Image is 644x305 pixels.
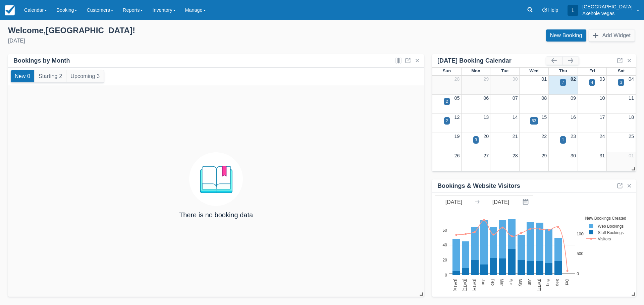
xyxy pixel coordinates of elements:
[11,70,34,82] button: New 0
[571,95,576,101] a: 09
[599,76,605,82] a: 03
[562,79,564,85] div: 7
[5,5,15,15] img: checkfront-main-nav-mini-logo.png
[629,95,634,101] a: 11
[446,118,448,124] div: 2
[599,153,605,158] a: 31
[599,95,605,101] a: 10
[591,79,593,85] div: 4
[520,196,533,208] button: Interact with the calendar and add the check-in date for your trip.
[571,153,576,158] a: 30
[454,76,460,82] a: 28
[546,29,586,42] a: New Booking
[541,95,547,101] a: 08
[446,98,448,104] div: 2
[437,57,546,65] div: [DATE] Booking Calendar
[437,182,520,190] div: Bookings & Website Visitors
[513,115,518,120] a: 14
[532,118,536,124] div: 53
[629,134,634,139] a: 25
[542,8,547,12] i: Help
[482,196,520,208] input: End Date
[179,211,253,219] h4: There is no booking data
[483,153,489,158] a: 27
[618,68,625,73] span: Sat
[13,57,70,65] div: Bookings by Month
[629,76,634,82] a: 04
[501,68,508,73] span: Tue
[582,3,633,10] p: [GEOGRAPHIC_DATA]
[435,196,473,208] input: Start Date
[571,76,576,82] a: 02
[599,134,605,139] a: 24
[483,76,489,82] a: 29
[443,68,451,73] span: Sun
[529,68,538,73] span: Wed
[568,5,578,16] div: L
[585,216,627,220] text: New Bookings Created
[513,134,518,139] a: 21
[483,115,489,120] a: 13
[629,115,634,120] a: 18
[483,134,489,139] a: 20
[454,115,460,120] a: 12
[471,68,480,73] span: Mon
[541,115,547,120] a: 15
[454,134,460,139] a: 19
[589,68,595,73] span: Fri
[541,76,547,82] a: 01
[8,37,317,45] div: [DATE]
[629,153,634,158] a: 01
[454,153,460,158] a: 26
[513,95,518,101] a: 07
[559,68,567,73] span: Thu
[483,95,489,101] a: 06
[541,134,547,139] a: 22
[189,152,243,206] img: booking.png
[513,76,518,82] a: 30
[599,115,605,120] a: 17
[571,115,576,120] a: 16
[35,70,66,82] button: Starting 2
[475,137,477,143] div: 3
[548,7,558,13] span: Help
[571,134,576,139] a: 23
[541,153,547,158] a: 29
[454,95,460,101] a: 05
[620,79,622,85] div: 3
[589,29,635,42] button: Add Widget
[513,153,518,158] a: 28
[582,10,633,17] p: Axehole Vegas
[66,70,104,82] button: Upcoming 3
[8,25,317,35] div: Welcome , [GEOGRAPHIC_DATA] !
[562,137,564,143] div: 1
